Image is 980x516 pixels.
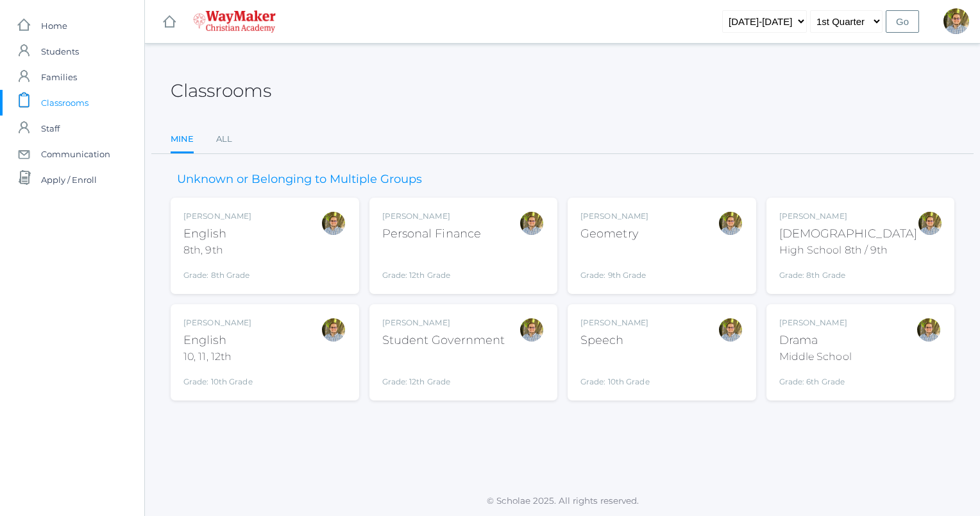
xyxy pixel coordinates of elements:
[41,116,60,141] span: Staff
[41,64,77,90] span: Families
[382,332,505,349] div: Student Government
[580,248,648,281] div: Grade: 9th Grade
[886,10,919,33] input: Go
[183,332,253,349] div: English
[382,317,505,329] div: [PERSON_NAME]
[183,349,253,365] div: 10, 11, 12th
[916,317,942,343] div: Kylen Braileanu
[382,225,482,243] div: Personal Finance
[580,354,650,388] div: Grade: 10th Grade
[580,211,648,222] div: [PERSON_NAME]
[193,10,276,33] img: waymaker-logo-stack-white-1602f2b1af18da31a5905e9982d058868370996dac5278e84edea6dabf9a3315.png
[718,317,743,343] div: Kylen Braileanu
[779,317,852,329] div: [PERSON_NAME]
[216,126,232,152] a: All
[519,317,545,343] div: Kylen Braileanu
[382,211,482,222] div: [PERSON_NAME]
[41,141,110,167] span: Communication
[943,8,969,34] div: Kylen Braileanu
[145,494,980,507] p: © Scholae 2025. All rights reserved.
[519,211,545,236] div: Kylen Braileanu
[183,263,251,281] div: Grade: 8th Grade
[382,248,482,281] div: Grade: 12th Grade
[41,39,79,64] span: Students
[171,81,271,101] h2: Classrooms
[718,211,743,236] div: Kylen Braileanu
[41,13,67,39] span: Home
[580,332,650,349] div: Speech
[917,211,943,236] div: Kylen Braileanu
[183,243,251,258] div: 8th, 9th
[580,317,650,329] div: [PERSON_NAME]
[779,211,918,222] div: [PERSON_NAME]
[183,211,251,222] div: [PERSON_NAME]
[183,225,251,243] div: English
[779,349,852,365] div: Middle School
[779,263,918,281] div: Grade: 8th Grade
[321,317,346,343] div: Kylen Braileanu
[321,211,346,236] div: Kylen Braileanu
[171,173,428,186] h3: Unknown or Belonging to Multiple Groups
[41,90,89,116] span: Classrooms
[382,354,505,388] div: Grade: 12th Grade
[779,332,852,349] div: Drama
[41,167,97,193] span: Apply / Enroll
[580,225,648,243] div: Geometry
[779,243,918,258] div: High School 8th / 9th
[171,126,194,154] a: Mine
[183,317,253,329] div: [PERSON_NAME]
[779,370,852,388] div: Grade: 6th Grade
[183,370,253,388] div: Grade: 10th Grade
[779,225,918,243] div: [DEMOGRAPHIC_DATA]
